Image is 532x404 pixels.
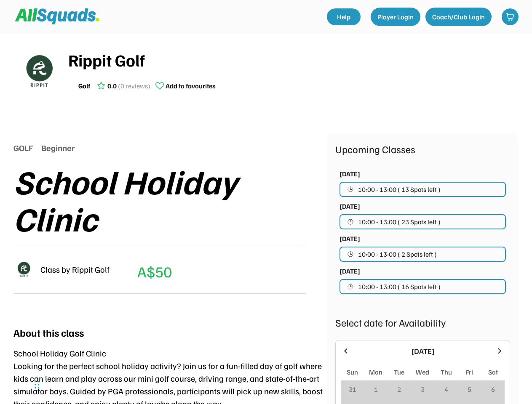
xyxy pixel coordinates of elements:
div: GOLF [13,141,33,154]
div: About this class [13,325,84,340]
img: Squad%20Logo.svg [15,8,99,24]
div: 6 [491,384,495,394]
div: Rippit Golf [68,47,519,72]
div: 4 [444,384,448,394]
div: School Holiday Clinic [13,162,327,237]
button: Coach/Club Login [425,8,492,26]
span: 10:00 - 13:00 ( 2 Spots left ) [358,251,437,258]
button: 10:00 - 13:00 ( 16 Spots left ) [340,279,506,294]
div: Golf [78,81,90,91]
span: 10:00 - 13:00 ( 23 Spots left ) [358,218,441,225]
div: [DATE] [355,346,490,357]
button: 10:00 - 13:00 ( 2 Spots left ) [340,247,506,262]
img: Rippitlogov2_green.png [18,50,60,92]
div: Beginner [41,141,75,154]
button: Player Login [371,8,420,26]
div: Tue [394,367,404,377]
div: Mon [369,367,382,377]
div: 5 [468,384,471,394]
img: shopping-cart-01%20%281%29.svg [506,13,514,21]
div: Sat [488,367,498,377]
span: 10:00 - 13:00 ( 16 Spots left ) [358,283,441,290]
span: 10:00 - 13:00 ( 13 Spots left ) [358,186,441,193]
div: Wed [416,367,429,377]
div: 2 [397,384,401,394]
div: (0 reviews) [118,81,150,91]
div: Sun [347,367,358,377]
button: 10:00 - 13:00 ( 23 Spots left ) [340,214,506,229]
div: Class by Rippit Golf [40,263,110,276]
div: Select date for Availability [335,315,510,330]
button: 10:00 - 13:00 ( 13 Spots left ) [340,182,506,197]
div: [DATE] [340,201,360,211]
div: Add to favourites [166,81,216,91]
div: 0.0 [107,81,117,91]
div: A$50 [137,260,172,283]
img: Rippitlogov2_green.png [13,259,34,279]
a: Help [327,8,361,25]
div: 3 [421,384,425,394]
div: [DATE] [340,234,360,244]
div: [DATE] [340,169,360,179]
div: 1 [374,384,378,394]
div: Upcoming Classes [335,141,510,157]
div: 31 [349,384,356,394]
div: Fri [466,367,473,377]
div: Thu [441,367,452,377]
div: [DATE] [340,266,360,276]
